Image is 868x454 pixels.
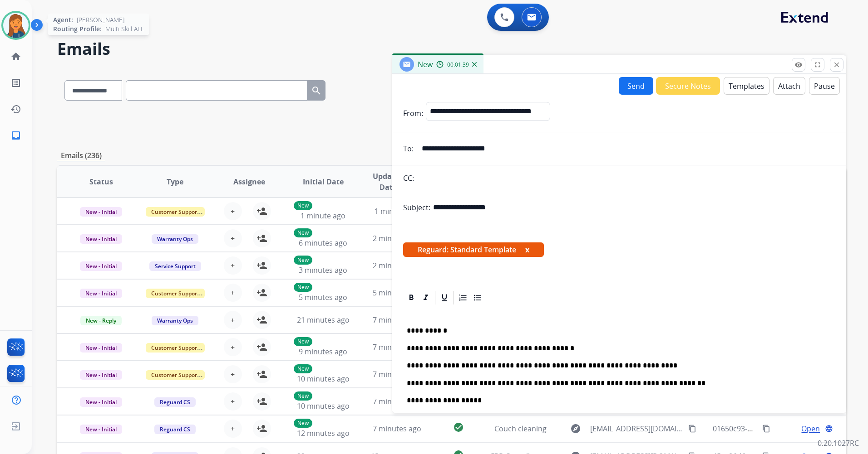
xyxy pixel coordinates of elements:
mat-icon: person_add [256,342,267,353]
span: Reguard: Standard Template [403,242,544,257]
span: 2 minutes ago [373,261,421,270]
mat-icon: search [311,85,322,96]
mat-icon: person_add [256,233,267,244]
mat-icon: person_add [256,369,267,380]
mat-icon: history [10,104,21,115]
span: 5 minutes ago [373,288,421,298]
p: Subject: [403,202,430,213]
span: Updated Date [368,171,409,193]
span: + [231,206,235,217]
p: New [294,283,312,292]
button: + [224,256,242,275]
mat-icon: list_alt [10,77,21,88]
button: Templates [724,77,769,95]
span: + [231,233,235,244]
button: + [224,338,242,356]
span: + [231,260,235,271]
span: New - Initial [80,343,122,353]
span: 7 minutes ago [373,396,421,406]
mat-icon: language [825,425,833,433]
span: 9 minutes ago [299,347,347,357]
mat-icon: remove_red_eye [794,61,803,69]
span: New [418,59,433,69]
mat-icon: content_copy [688,425,696,433]
span: 5 minutes ago [299,292,347,302]
p: CC: [403,173,414,184]
mat-icon: explore [570,423,581,434]
span: Initial Date [303,176,344,187]
div: Ordered List [456,291,470,304]
span: + [231,423,235,434]
span: New - Reply [80,316,122,325]
h2: Emails [57,40,846,58]
p: New [294,256,312,265]
span: 00:01:39 [447,61,469,68]
span: Warranty Ops [152,316,198,325]
span: 6 minutes ago [299,238,347,248]
span: 1 minute ago [375,206,419,216]
span: Customer Support [146,289,205,298]
p: To: [403,143,414,154]
mat-icon: inbox [10,130,21,141]
div: Bold [404,291,418,304]
span: 1 minute ago [301,211,345,221]
span: Customer Support [146,207,205,217]
span: Status [89,176,113,187]
span: New - Initial [80,234,122,244]
button: + [224,202,242,220]
span: 12 minutes ago [297,428,350,438]
span: + [231,342,235,353]
button: Send [619,77,653,95]
span: Open [801,423,820,434]
span: Type [167,176,183,187]
span: 01650c93-e22d-4122-883b-edb815dfe8ea [713,424,853,434]
span: 10 minutes ago [297,401,350,411]
span: [PERSON_NAME] [77,15,124,24]
p: From: [403,108,423,119]
span: 3 minutes ago [299,265,347,275]
button: + [224,311,242,329]
span: 21 minutes ago [297,315,350,325]
span: + [231,287,235,298]
mat-icon: person_add [256,260,267,271]
span: 2 minutes ago [373,233,421,243]
button: + [224,229,242,247]
span: 7 minutes ago [373,424,421,434]
span: New - Initial [80,261,122,271]
p: New [294,364,312,373]
span: Reguard CS [154,425,196,434]
span: Routing Profile: [53,24,102,34]
button: Pause [809,77,840,95]
span: 10 minutes ago [297,374,350,384]
mat-icon: fullscreen [814,61,822,69]
p: New [294,201,312,210]
div: Italic [419,291,433,304]
span: Customer Support [146,343,205,353]
button: Attach [773,77,805,95]
button: Secure Notes [656,77,720,95]
mat-icon: content_copy [762,425,770,433]
p: New [294,391,312,401]
span: + [231,369,235,380]
button: + [224,392,242,411]
span: Assignee [233,176,265,187]
button: + [224,365,242,383]
span: 7 minutes ago [373,369,421,379]
mat-icon: person_add [256,423,267,434]
span: Reguard CS [154,397,196,407]
p: New [294,228,312,237]
span: Customer Support [146,370,205,380]
p: New [294,419,312,428]
span: New - Initial [80,207,122,217]
mat-icon: person_add [256,314,267,325]
p: 0.20.1027RC [818,438,859,449]
span: Multi Skill ALL [105,24,144,34]
span: Agent: [53,15,73,24]
span: Warranty Ops [152,234,198,244]
span: New - Initial [80,370,122,380]
p: New [294,337,312,346]
mat-icon: person_add [256,396,267,407]
button: + [224,420,242,438]
span: 7 minutes ago [373,342,421,352]
mat-icon: close [833,61,841,69]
